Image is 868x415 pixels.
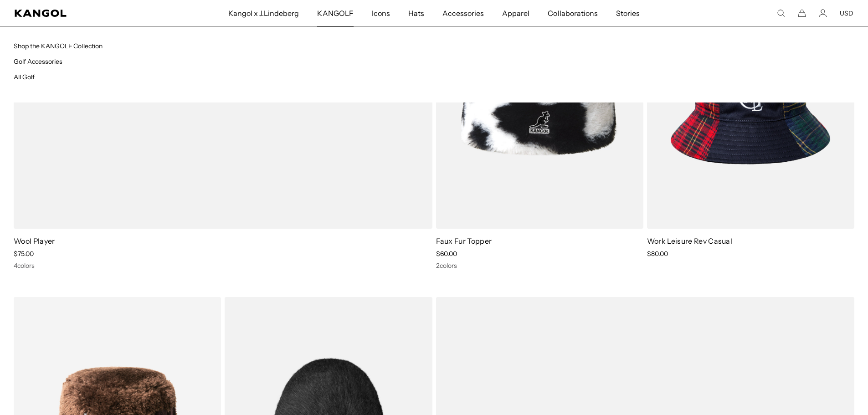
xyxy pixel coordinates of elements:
a: Wool Player [14,236,55,246]
a: Faux Fur Topper [436,236,492,246]
button: Cart [798,9,806,17]
span: $80.00 [647,250,668,258]
span: $75.00 [14,250,34,258]
button: USD [840,9,853,17]
summary: Search here [777,9,785,17]
a: Work Leisure Rev Casual [647,236,732,246]
a: Golf Accessories [14,57,62,66]
div: 2 colors [436,261,643,270]
a: All Golf [14,73,35,81]
a: Kangol [15,10,151,17]
a: Shop the KANGOLF Collection [14,42,103,50]
span: $60.00 [436,250,457,258]
div: 4 colors [14,261,432,270]
a: Account [819,9,827,17]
